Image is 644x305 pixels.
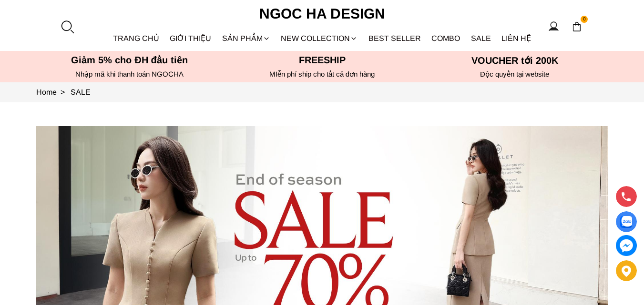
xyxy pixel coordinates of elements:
[581,16,588,23] span: 0
[75,70,184,78] font: Nhập mã khi thanh toán NGOCHA
[426,26,466,51] a: Combo
[36,88,71,96] a: Link to Home
[229,70,416,79] h6: MIễn phí ship cho tất cả đơn hàng
[108,26,165,51] a: TRANG CHỦ
[421,55,608,66] h5: VOUCHER tới 200K
[276,26,363,51] a: NEW COLLECTION
[217,26,276,51] div: SẢN PHẨM
[572,21,582,32] img: img-CART-ICON-ksit0nf1
[616,235,637,256] a: messenger
[57,88,69,96] span: >
[466,26,497,51] a: SALE
[71,88,91,96] a: Link to SALE
[496,26,537,51] a: LIÊN HỆ
[363,26,427,51] a: BEST SELLER
[421,70,608,79] h6: Độc quyền tại website
[620,216,632,228] img: Display image
[251,2,394,25] a: Ngoc Ha Design
[71,55,188,65] font: Giảm 5% cho ĐH đầu tiên
[164,26,217,51] a: GIỚI THIỆU
[616,211,637,232] a: Display image
[299,55,346,65] font: Freeship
